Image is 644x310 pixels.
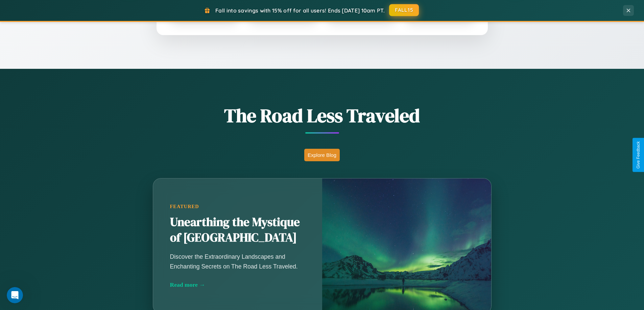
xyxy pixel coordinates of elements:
[170,215,305,246] h2: Unearthing the Mystique of [GEOGRAPHIC_DATA]
[389,4,419,16] button: FALL15
[304,149,340,161] button: Explore Blog
[170,252,305,271] p: Discover the Extraordinary Landscapes and Enchanting Secrets on The Road Less Traveled.
[119,103,525,129] h1: The Road Less Traveled
[636,141,641,169] div: Give Feedback
[170,204,305,209] div: Featured
[7,287,23,303] iframe: Intercom live chat
[170,281,305,288] div: Read more →
[215,7,385,14] span: Fall into savings with 15% off for all users! Ends [DATE] 10am PT.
